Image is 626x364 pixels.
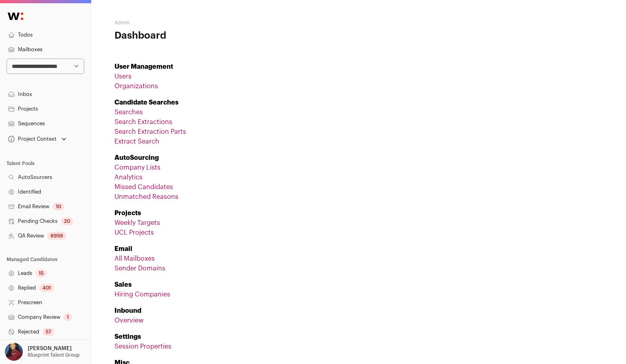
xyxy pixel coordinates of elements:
[114,109,143,116] a: Searches
[114,138,159,145] a: Extract Search
[114,246,132,252] strong: Email
[114,83,158,89] a: Organizations
[114,255,155,262] a: All Mailboxes
[114,29,277,42] h1: Dashboard
[39,284,54,292] div: 401
[42,328,55,336] div: 57
[64,313,72,321] div: 1
[114,63,173,70] strong: User Management
[114,73,132,80] a: Users
[47,232,66,240] div: 8959
[114,99,178,106] strong: Candidate Searches
[114,229,154,236] a: UCL Projects
[114,210,141,216] strong: Projects
[3,8,28,24] img: Wellfound
[114,119,172,125] a: Search Extractions
[114,174,143,181] a: Analytics
[7,133,68,145] button: Open dropdown
[114,333,141,340] strong: Settings
[114,220,160,226] a: Weekly Targets
[114,281,132,288] strong: Sales
[114,307,141,314] strong: Inbound
[114,291,170,298] a: Hiring Companies
[61,217,73,225] div: 20
[28,345,72,352] p: [PERSON_NAME]
[114,20,277,26] h2: Admin
[114,129,186,135] a: Search Extraction Parts
[114,155,159,161] strong: AutoSourcing
[114,184,173,190] a: Missed Candidates
[28,352,80,358] p: Blueprint Talent Group
[114,265,165,272] a: Sender Domains
[114,317,144,324] a: Overview
[53,203,64,211] div: 10
[5,343,23,361] img: 10010497-medium_jpg
[114,194,178,200] a: Unmatched Reasons
[7,136,57,142] div: Project Context
[3,343,81,361] button: Open dropdown
[114,343,171,350] a: Session Properties
[35,269,47,277] div: 15
[114,164,160,171] a: Company Lists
